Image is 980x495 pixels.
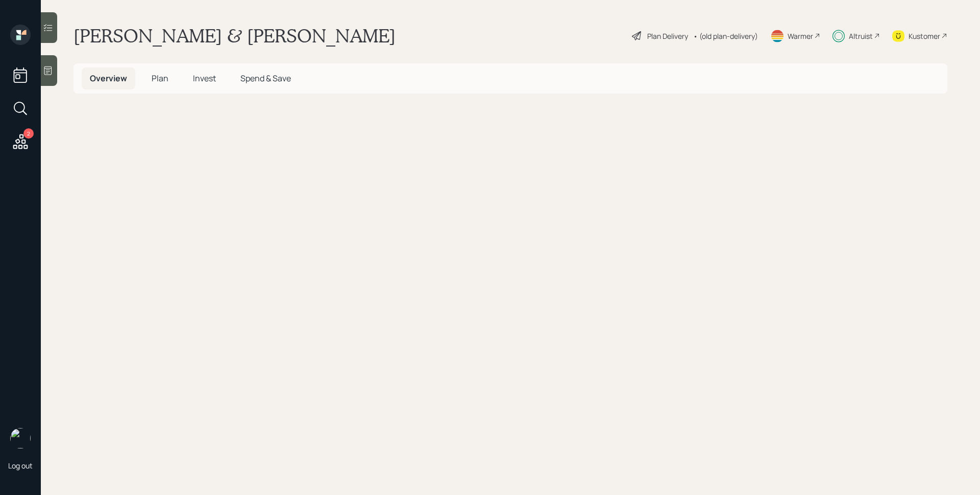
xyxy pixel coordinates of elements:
[788,31,813,41] div: Warmer
[23,128,34,139] div: 2
[647,31,688,41] div: Plan Delivery
[849,31,873,41] div: Altruist
[193,73,216,84] span: Invest
[10,428,31,448] img: james-distasi-headshot.png
[909,31,940,41] div: Kustomer
[8,461,33,470] div: Log out
[90,73,127,84] span: Overview
[73,25,396,47] h1: [PERSON_NAME] & [PERSON_NAME]
[240,73,291,84] span: Spend & Save
[152,73,168,84] span: Plan
[693,31,758,41] div: • (old plan-delivery)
